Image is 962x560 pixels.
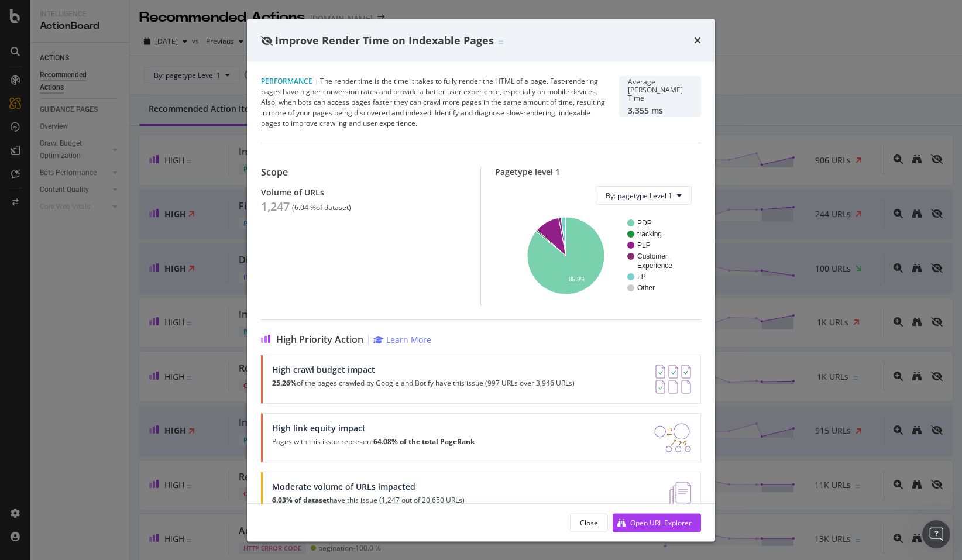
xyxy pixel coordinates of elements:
[272,365,575,375] div: High crawl budget impact
[261,167,466,178] div: Scope
[314,76,318,86] span: |
[637,284,655,292] text: Other
[495,167,701,177] div: Pagetype level 1
[261,76,605,129] div: The render time is the time it takes to fully render the HTML of a page. Fast-rendering pages hav...
[261,187,466,197] div: Volume of URLs
[922,520,950,548] iframe: Intercom live chat
[292,204,351,212] div: ( 6.04 % of dataset )
[637,230,662,238] text: tracking
[613,513,701,532] button: Open URL Explorer
[272,438,475,446] p: Pages with this issue represent
[272,496,465,504] p: have this issue (1,247 out of 20,650 URLs)
[637,252,672,260] text: Customer_
[694,33,701,48] div: times
[275,33,494,47] span: Improve Render Time on Indexable Pages
[606,190,672,200] span: By: pagetype Level 1
[272,423,475,433] div: High link equity impact
[386,334,431,345] div: Learn More
[596,186,692,205] button: By: pagetype Level 1
[272,379,575,387] p: of the pages crawled by Google and Botify have this issue (997 URLs over 3,946 URLs)
[570,513,608,532] button: Close
[261,76,312,86] span: Performance
[580,517,598,527] div: Close
[272,482,465,492] div: Moderate volume of URLs impacted
[669,482,691,511] img: e5DMFwAAAABJRU5ErkJggg==
[276,334,363,345] span: High Priority Action
[628,78,692,102] div: Average [PERSON_NAME] Time
[499,40,503,44] img: Equal
[637,262,672,270] text: Experience
[655,365,691,394] img: AY0oso9MOvYAAAAASUVORK5CYII=
[373,334,431,345] a: Learn More
[654,423,691,452] img: DDxVyA23.png
[637,241,651,249] text: PLP
[630,517,692,527] div: Open URL Explorer
[637,219,652,227] text: PDP
[247,19,715,541] div: modal
[261,200,290,214] div: 1,247
[261,36,273,45] div: eye-slash
[628,105,692,115] div: 3,355 ms
[504,214,692,296] svg: A chart.
[569,276,585,282] text: 85.9%
[637,273,646,281] text: LP
[272,378,297,388] strong: 25.26%
[272,495,329,505] strong: 6.03% of dataset
[373,437,475,446] strong: 64.08% of the total PageRank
